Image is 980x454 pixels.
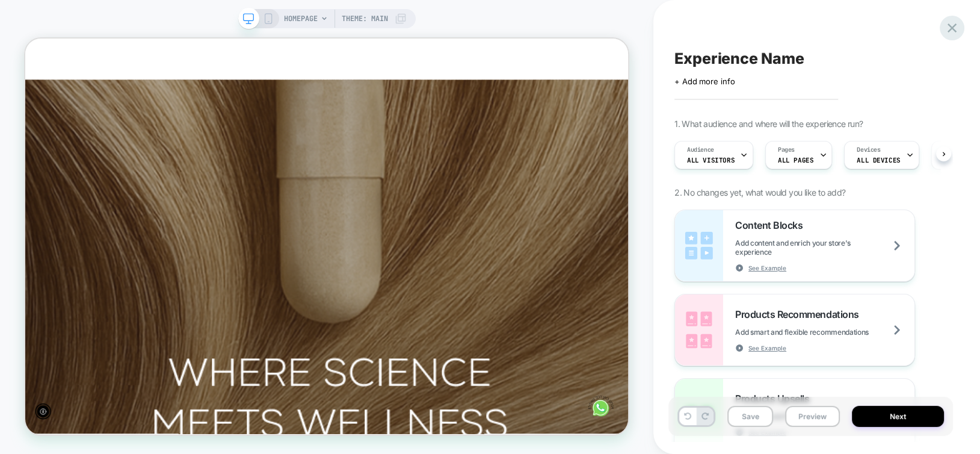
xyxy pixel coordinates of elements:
span: ALL DEVICES [857,156,900,164]
span: All Visitors [687,156,735,164]
span: Audience [687,146,714,154]
span: Products Upsells [735,393,815,405]
span: HOMEPAGE [284,9,318,28]
span: Experience Name [674,49,804,67]
span: 1. What audience and where will the experience run? [674,119,863,129]
span: Add content and enrich your store's experience [735,238,914,257]
button: Preview [785,406,840,427]
span: See Example [748,344,786,352]
span: Products Recommendations [735,308,864,320]
span: See Example [748,264,786,272]
span: Theme: MAIN [342,9,388,28]
span: Add smart and flexible recommendations [735,328,899,337]
span: Content Blocks [735,219,809,231]
span: 2. No changes yet, what would you like to add? [674,187,845,197]
span: ALL PAGES [778,156,813,164]
span: Pages [778,146,795,154]
span: Devices [857,146,880,154]
button: Next [852,406,944,427]
button: Save [727,406,773,427]
span: + Add more info [674,76,735,86]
